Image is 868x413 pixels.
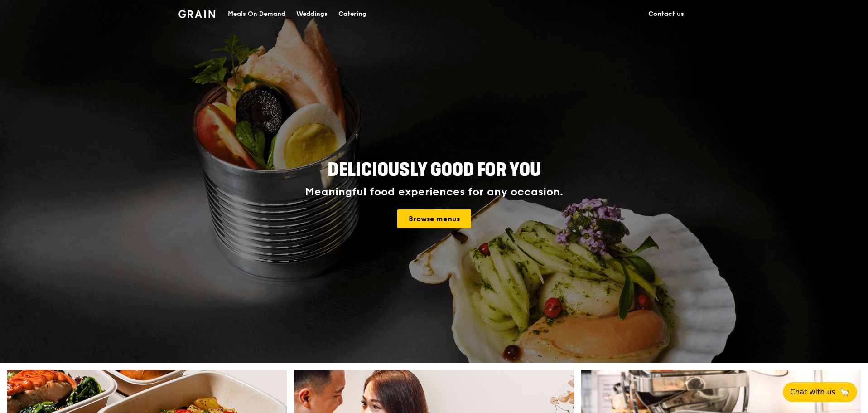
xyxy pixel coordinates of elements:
[271,186,597,199] div: Meaningful food experiences for any occasion.
[783,382,857,402] button: Chat with us🦙
[338,0,366,28] div: Catering
[228,0,285,28] div: Meals On Demand
[397,209,471,228] a: Browse menus
[643,0,690,28] a: Contact us
[333,0,372,28] a: Catering
[328,159,541,181] span: Deliciously good for you
[178,10,215,18] img: Grain
[291,0,333,28] a: Weddings
[296,0,328,28] div: Weddings
[839,387,850,398] span: 🦙
[790,387,835,398] span: Chat with us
